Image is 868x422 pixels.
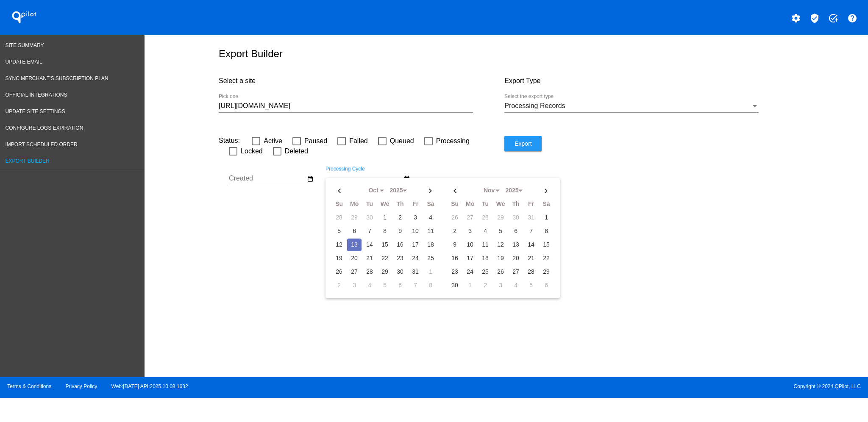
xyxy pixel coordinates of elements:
[363,187,384,194] div: Oct
[325,175,402,182] input: Processing Cycle
[6,42,44,48] span: Site Summary
[6,92,67,98] span: Official Integrations
[285,146,308,156] span: Deleted
[6,75,108,81] span: Sync Merchant's Subscription Plan
[264,136,282,146] span: Active
[229,175,305,182] input: Created
[847,13,857,23] mat-icon: help
[7,383,51,389] a: Terms & Conditions
[304,136,327,146] span: Paused
[515,140,531,147] span: Export
[501,187,523,194] div: 2025
[219,102,473,110] input: Number
[219,137,240,144] span: Status:
[66,383,97,389] a: Privacy Policy
[390,136,414,146] span: Queued
[504,77,790,85] h4: Export Type
[7,9,41,26] h1: QPilot
[219,48,790,60] h1: Export Builder
[111,383,188,389] a: Web:[DATE] API:2025.10.08.1632
[241,146,263,156] span: Locked
[810,13,820,23] mat-icon: verified_user
[436,136,470,146] span: Processing
[386,187,407,194] div: 2025
[6,59,42,65] span: Update Email
[6,158,50,164] span: Export Builder
[307,175,314,183] mat-icon: date_range
[504,102,565,109] span: Processing Records
[479,187,500,194] div: Nov
[504,136,542,151] button: Export
[403,175,410,183] mat-icon: date_range
[219,77,504,85] h4: Select a site
[6,108,65,114] span: Update Site Settings
[441,383,861,389] span: Copyright © 2024 QPilot, LLC
[349,136,368,146] span: Failed
[791,13,801,23] mat-icon: settings
[828,13,838,23] mat-icon: add_task
[6,125,83,131] span: Configure logs expiration
[6,142,78,147] span: Import Scheduled Order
